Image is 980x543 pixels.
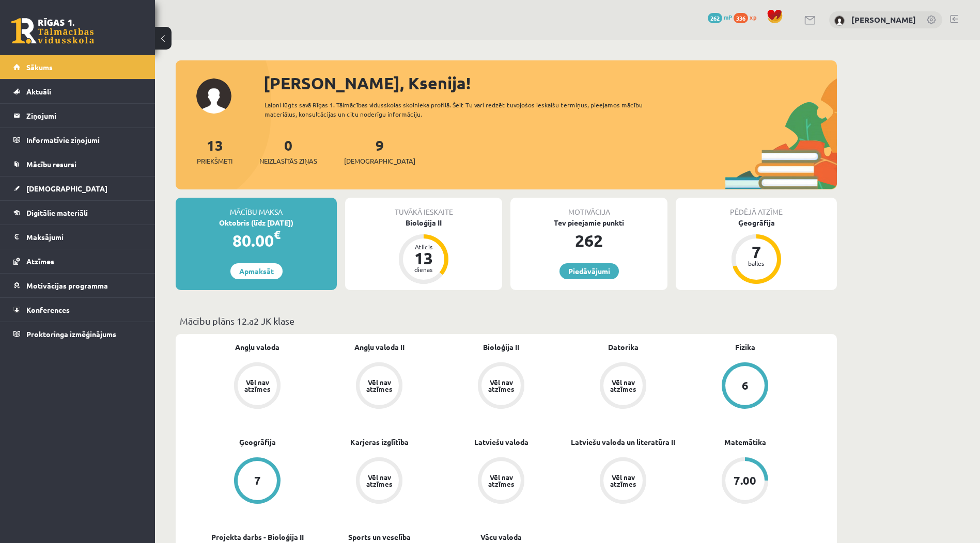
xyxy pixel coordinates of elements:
[26,159,76,169] span: Mācību resursi
[265,100,661,119] div: Laipni lūgts savā Rīgas 1. Tālmācības vidusskolas skolnieka profilā. Šeit Tu vari redzēt tuvojošo...
[13,225,142,249] a: Maksājumi
[741,260,772,266] div: balles
[365,474,394,487] div: Vēl nav atzīmes
[510,217,667,228] div: Tev pieejamie punkti
[13,55,142,79] a: Sākums
[176,217,337,228] div: Oktobris (līdz [DATE])
[26,225,142,249] legend: Maksājumi
[176,228,337,253] div: 80.00
[196,457,318,506] a: 7
[487,474,516,487] div: Vēl nav atzīmes
[734,13,761,21] a: 336 xp
[487,379,516,392] div: Vēl nav atzīmes
[13,177,142,200] a: [DEMOGRAPHIC_DATA]
[13,249,142,273] a: Atzīmes
[197,136,232,166] a: 13Priekšmeti
[318,362,440,411] a: Vēl nav atzīmes
[708,13,732,21] a: 262 mP
[239,437,276,448] a: Ģeogrāfija
[354,342,405,353] a: Angļu valoda II
[440,362,562,411] a: Vēl nav atzīmes
[562,362,684,411] a: Vēl nav atzīmes
[348,532,411,542] a: Sports un veselība
[274,227,281,242] span: €
[26,281,108,290] span: Motivācijas programma
[608,342,639,353] a: Datorika
[26,208,88,217] span: Digitālie materiāli
[834,15,845,26] img: Ksenija Tereško
[345,198,502,217] div: Tuvākā ieskaite
[26,87,51,96] span: Aktuāli
[609,474,637,487] div: Vēl nav atzīmes
[259,156,317,166] span: Neizlasītās ziņas
[474,437,528,448] a: Latviešu valoda
[510,198,667,217] div: Motivācija
[734,475,756,486] div: 7.00
[609,379,637,392] div: Vēl nav atzīmes
[211,532,304,542] a: Projekta darbs - Bioloģija II
[26,62,53,72] span: Sākums
[176,198,337,217] div: Mācību maksa
[408,250,439,266] div: 13
[483,342,519,353] a: Bioloģija II
[230,263,283,279] a: Apmaksāt
[571,437,675,448] a: Latviešu valoda un literatūra II
[180,314,833,328] p: Mācību plāns 12.a2 JK klase
[235,342,279,353] a: Angļu valoda
[851,14,916,25] a: [PERSON_NAME]
[26,128,142,152] legend: Informatīvie ziņojumi
[26,329,116,339] span: Proktoringa izmēģinājums
[345,217,502,285] a: Bioloģija II Atlicis 13 dienas
[741,244,772,260] div: 7
[440,457,562,506] a: Vēl nav atzīmes
[263,71,837,95] div: [PERSON_NAME], Ksenija!
[724,13,732,21] span: mP
[11,18,94,44] a: Rīgas 1. Tālmācības vidusskola
[13,104,142,127] a: Ziņojumi
[684,362,806,411] a: 6
[345,217,502,228] div: Bioloģija II
[510,228,667,253] div: 262
[344,136,415,166] a: 9[DEMOGRAPHIC_DATA]
[480,532,522,542] a: Vācu valoda
[562,457,684,506] a: Vēl nav atzīmes
[559,263,619,279] a: Piedāvājumi
[243,379,272,392] div: Vēl nav atzīmes
[408,244,439,250] div: Atlicis
[26,104,142,127] legend: Ziņojumi
[26,257,54,266] span: Atzīmes
[197,156,232,166] span: Priekšmeti
[196,362,318,411] a: Vēl nav atzīmes
[408,266,439,273] div: dienas
[708,13,722,23] span: 262
[26,184,107,193] span: [DEMOGRAPHIC_DATA]
[13,201,142,225] a: Digitālie materiāli
[318,457,440,506] a: Vēl nav atzīmes
[724,437,766,448] a: Matemātika
[350,437,409,448] a: Karjeras izglītība
[684,457,806,506] a: 7.00
[734,13,748,23] span: 336
[26,305,70,314] span: Konferences
[735,342,755,353] a: Fizika
[259,136,317,166] a: 0Neizlasītās ziņas
[13,128,142,152] a: Informatīvie ziņojumi
[676,217,837,228] div: Ģeogrāfija
[344,156,415,166] span: [DEMOGRAPHIC_DATA]
[676,217,837,285] a: Ģeogrāfija 7 balles
[13,322,142,346] a: Proktoringa izmēģinājums
[676,198,837,217] div: Pēdējā atzīme
[742,380,749,391] div: 6
[254,475,261,486] div: 7
[13,79,142,103] a: Aktuāli
[365,379,394,392] div: Vēl nav atzīmes
[13,274,142,297] a: Motivācijas programma
[13,298,142,322] a: Konferences
[13,152,142,176] a: Mācību resursi
[750,13,756,21] span: xp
